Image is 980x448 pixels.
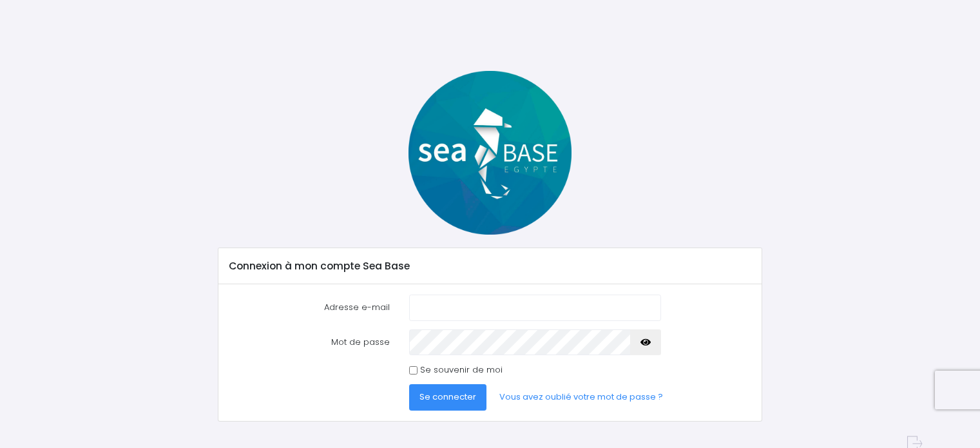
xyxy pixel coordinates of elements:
[489,384,673,410] a: Vous avez oublié votre mot de passe ?
[419,391,476,403] span: Se connecter
[219,329,399,355] label: Mot de passe
[219,295,399,320] label: Adresse e-mail
[420,364,503,376] label: Se souvenir de moi
[218,248,762,284] div: Connexion à mon compte Sea Base
[409,384,486,410] button: Se connecter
